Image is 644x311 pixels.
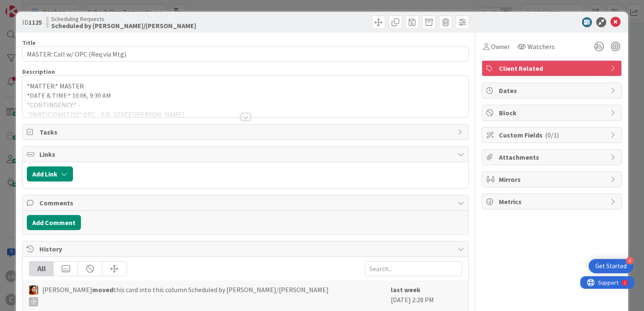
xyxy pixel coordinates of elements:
div: Get Started [595,262,627,270]
span: Block [499,108,606,118]
p: *DATE & TIME:* 10.06, 9:30 AM [27,91,464,101]
span: History [39,244,453,254]
img: PM [29,285,38,295]
p: *MATTER:* MASTER [27,81,464,91]
div: [DATE] 2:28 PM [391,285,462,310]
div: 1 [44,3,46,10]
b: last week [391,285,421,294]
span: [PERSON_NAME] this card into this column Scheduled by [PERSON_NAME]/[PERSON_NAME] [42,285,329,306]
span: Support [18,1,38,11]
span: Watchers [527,41,555,52]
span: ID [22,17,42,27]
span: Owner [491,41,510,52]
span: Attachments [499,152,606,162]
span: Custom Fields [499,130,606,140]
span: Tasks [39,127,453,137]
span: Mirrors [499,174,606,184]
div: All [29,262,54,276]
b: moved [92,285,113,294]
span: Scheduling Requests [51,16,196,22]
span: Dates [499,86,606,96]
span: ( 0/1 ) [545,131,559,139]
span: Links [39,149,453,159]
label: Title [22,39,36,47]
span: Comments [39,198,453,208]
b: 1125 [29,18,42,26]
span: Client Related [499,63,606,73]
span: Description [22,68,55,75]
input: type card name here... [22,47,468,62]
div: 4 [626,257,634,264]
b: Scheduled by [PERSON_NAME]/[PERSON_NAME] [51,22,196,29]
button: Add Comment [27,215,81,230]
button: Add Link [27,166,73,181]
input: Search... [365,261,462,276]
div: Open Get Started checklist, remaining modules: 4 [589,259,634,273]
span: Metrics [499,197,606,207]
